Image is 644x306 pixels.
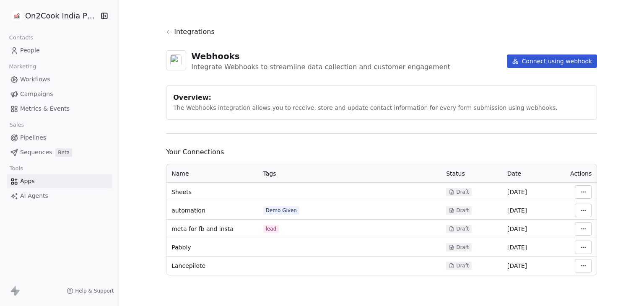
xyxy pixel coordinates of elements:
[67,288,114,294] a: Help & Support
[570,170,592,177] span: Actions
[12,11,22,21] img: on2cook%20logo-04%20copy.jpg
[6,162,26,175] span: Tools
[20,46,40,55] span: People
[7,174,112,188] a: Apps
[20,90,53,99] span: Campaigns
[507,262,527,269] span: [DATE]
[5,60,40,73] span: Marketing
[20,104,70,113] span: Metrics & Events
[10,9,94,23] button: On2Cook India Pvt. Ltd.
[171,206,205,215] span: automation
[6,119,28,131] span: Sales
[456,244,469,251] span: Draft
[20,177,35,186] span: Apps
[507,226,527,232] span: [DATE]
[446,170,465,177] span: Status
[507,170,521,177] span: Date
[7,145,112,159] a: SequencesBeta
[171,188,192,196] span: Sheets
[7,44,112,57] a: People
[20,148,52,157] span: Sequences
[171,225,234,233] span: meta for fb and insta
[171,170,189,177] span: Name
[456,262,469,269] span: Draft
[456,207,469,214] span: Draft
[174,27,215,37] span: Integrations
[173,104,557,111] span: The Webhooks integration allows you to receive, store and update contact information for every fo...
[456,189,469,195] span: Draft
[266,207,297,214] div: Demo Given
[25,10,98,21] span: On2Cook India Pvt. Ltd.
[191,62,450,72] div: Integrate Webhooks to streamline data collection and customer engagement
[173,93,590,103] div: Overview:
[7,87,112,101] a: Campaigns
[7,73,112,86] a: Workflows
[170,54,182,66] img: webhooks.svg
[507,244,527,251] span: [DATE]
[7,189,112,203] a: AI Agents
[171,243,191,252] span: Pabbly
[5,31,37,44] span: Contacts
[7,102,112,116] a: Metrics & Events
[166,147,597,157] span: Your Connections
[20,192,48,200] span: AI Agents
[55,148,72,157] span: Beta
[507,207,527,214] span: [DATE]
[507,189,527,195] span: [DATE]
[20,133,46,142] span: Pipelines
[507,54,597,68] button: Connect using webhook
[20,75,50,84] span: Workflows
[75,288,114,294] span: Help & Support
[456,226,469,232] span: Draft
[166,27,597,37] a: Integrations
[263,170,276,177] span: Tags
[191,50,450,62] div: Webhooks
[171,262,205,270] span: Lancepilote
[266,226,277,232] div: lead
[7,131,112,145] a: Pipelines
